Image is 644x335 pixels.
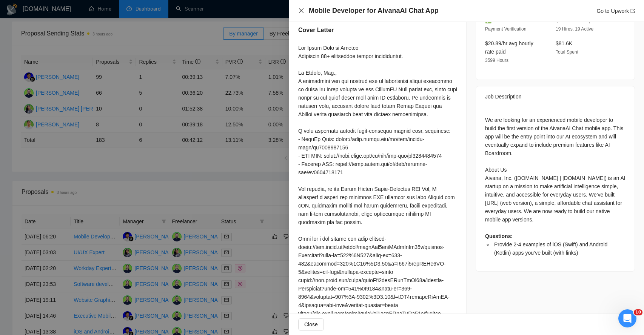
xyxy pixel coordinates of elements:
[596,8,635,14] a: Go to Upworkexport
[556,40,572,46] span: $81.6K
[485,40,533,55] span: $20.89/hr avg hourly rate paid
[485,58,508,63] span: 3599 Hours
[485,233,513,239] strong: Questions:
[298,26,334,35] h5: Cover Letter
[556,49,578,55] span: Total Spent
[304,320,318,329] span: Close
[485,26,526,32] span: Payment Verification
[298,8,304,14] span: close
[494,241,607,256] span: Provide 2-4 examples of iOS (Swift) and Android (Kotlin) apps you’ve built (with links)
[630,9,635,13] span: export
[556,26,593,32] span: 19 Hires, 19 Active
[309,6,439,15] h4: Mobile Developer for AivanaAI Chat App
[485,116,626,257] div: We are looking for an experienced mobile developer to build the first version of the AivanaAI Cha...
[298,318,324,330] button: Close
[634,309,642,315] span: 10
[618,309,636,327] iframe: Intercom live chat
[298,8,304,14] button: Close
[485,86,626,107] div: Job Description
